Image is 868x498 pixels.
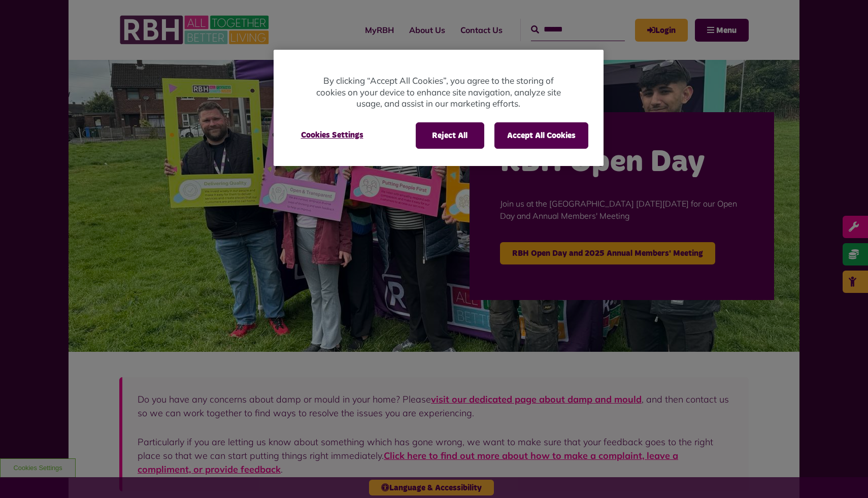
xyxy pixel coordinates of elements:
[494,122,588,149] button: Accept All Cookies
[274,50,604,166] div: Privacy
[289,122,376,148] button: Cookies Settings
[274,50,604,166] div: Cookie banner
[416,122,484,149] button: Reject All
[314,75,563,110] p: By clicking “Accept All Cookies”, you agree to the storing of cookies on your device to enhance s...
